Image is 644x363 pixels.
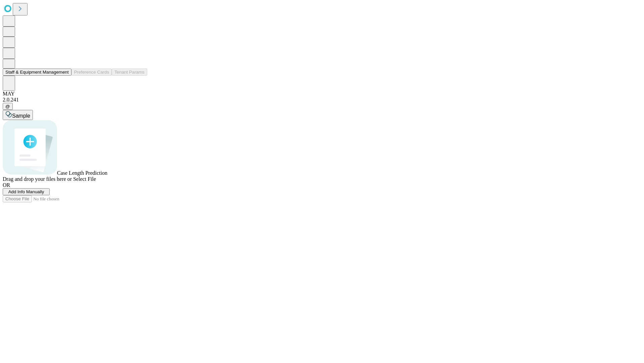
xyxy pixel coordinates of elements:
span: Sample [12,113,30,119]
button: Tenant Params [112,69,147,76]
span: Case Length Prediction [57,170,107,176]
div: MAY [3,91,641,97]
div: 2.0.241 [3,97,641,103]
span: Drag and drop your files here or [3,176,72,182]
button: Preference Cards [71,69,112,76]
button: Sample [3,110,33,120]
span: @ [5,104,10,109]
button: @ [3,103,13,110]
button: Staff & Equipment Management [3,69,71,76]
span: OR [3,182,10,188]
span: Add Info Manually [8,189,44,194]
button: Add Info Manually [3,188,50,195]
span: Select File [73,176,96,182]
